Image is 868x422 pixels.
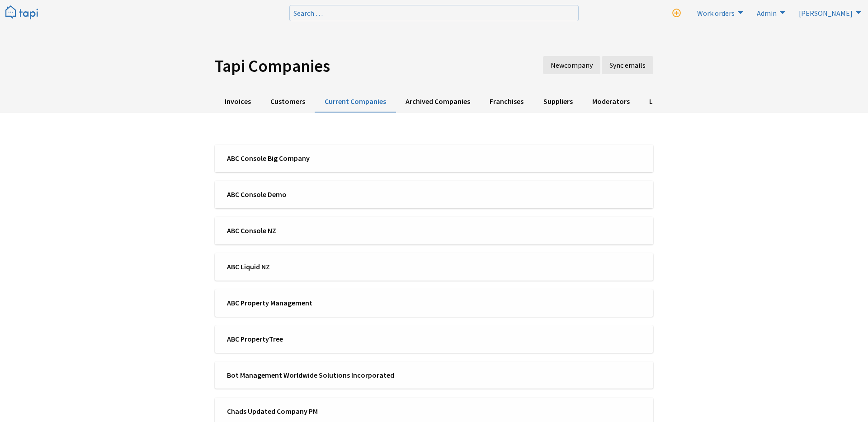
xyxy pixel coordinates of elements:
[543,56,600,74] a: New
[315,91,396,113] a: Current Companies
[5,5,38,20] img: Tapi logo
[602,56,653,74] a: Sync emails
[751,5,788,20] a: Admin
[215,181,653,208] a: ABC Console Demo
[215,325,653,353] a: ABC PropertyTree
[215,91,260,113] a: Invoices
[227,189,428,199] span: ABC Console Demo
[215,217,653,244] a: ABC Console NZ
[396,91,480,113] a: Archived Companies
[293,9,323,18] span: Search …
[227,370,428,380] span: Bot Management Worldwide Solutions Incorporated
[215,361,653,389] a: Bot Management Worldwide Solutions Incorporated
[260,91,315,113] a: Customers
[582,91,639,113] a: Moderators
[672,9,681,18] i: New work order
[480,91,533,113] a: Franchises
[227,334,428,344] span: ABC PropertyTree
[215,145,653,172] a: ABC Console Big Company
[215,289,653,317] a: ABC Property Management
[793,5,863,20] a: [PERSON_NAME]
[227,406,428,416] span: Chads Updated Company PM
[564,61,593,70] span: company
[697,9,735,18] span: Work orders
[215,56,472,76] h1: Tapi Companies
[227,262,428,272] span: ABC Liquid NZ
[533,91,582,113] a: Suppliers
[215,253,653,281] a: ABC Liquid NZ
[793,5,863,20] li: Rebekah
[227,298,428,308] span: ABC Property Management
[692,5,745,20] a: Work orders
[639,91,693,113] a: Lost Issues
[799,9,853,18] span: [PERSON_NAME]
[227,225,428,235] span: ABC Console NZ
[757,9,777,18] span: Admin
[227,153,428,163] span: ABC Console Big Company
